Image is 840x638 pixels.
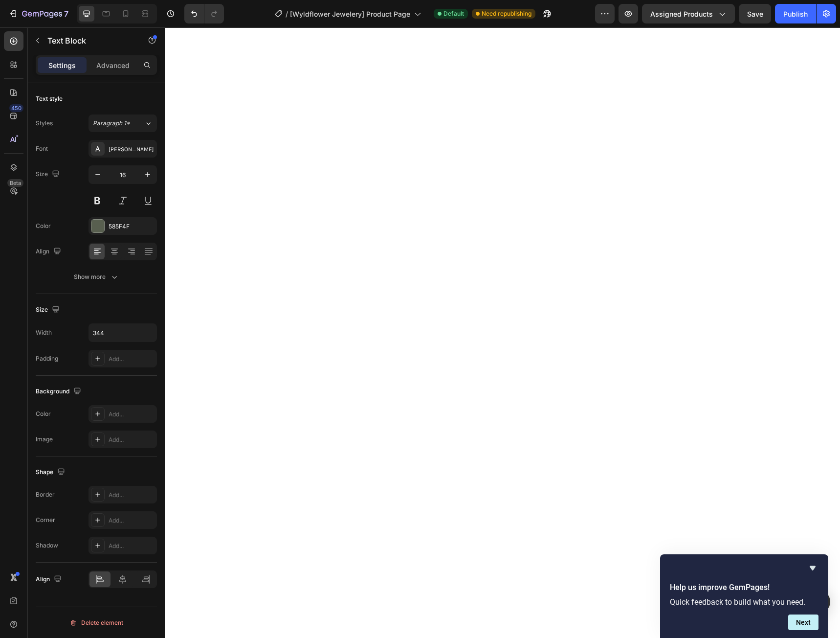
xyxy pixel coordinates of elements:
div: Width [36,328,52,337]
div: Border [36,490,55,499]
span: Assigned Products [650,9,713,19]
div: Size [36,168,62,181]
iframe: Design area [165,27,840,638]
button: Save [739,4,771,23]
div: Background [36,385,83,398]
button: Paragraph 1* [88,114,157,132]
p: 7 [64,8,68,20]
div: Color [36,222,51,230]
button: 7 [4,4,73,23]
div: Beta [7,179,23,187]
span: / [286,9,288,19]
div: 585F4F [109,222,155,231]
div: Color [36,410,51,418]
p: Advanced [96,60,130,70]
input: Auto [89,324,156,342]
div: Font [36,144,48,153]
div: Publish [783,9,808,19]
div: Delete element [69,617,123,629]
div: Add... [109,491,155,500]
div: Shadow [36,541,58,550]
div: Shape [36,466,67,479]
div: Size [36,303,62,317]
span: Save [747,10,763,18]
button: Assigned Products [642,4,735,23]
p: Quick feedback to build what you need. [670,597,818,607]
div: Styles [36,119,53,128]
div: Padding [36,354,58,363]
div: Add... [109,435,155,444]
div: Add... [109,516,155,525]
div: Show more [74,272,119,282]
div: Align [36,245,63,258]
div: Add... [109,355,155,364]
div: Undo/Redo [184,4,224,23]
span: Paragraph 1* [93,119,130,128]
span: Need republishing [482,9,531,18]
div: Add... [109,542,155,550]
button: Publish [775,4,816,23]
div: Image [36,435,53,444]
p: Settings [48,60,76,70]
div: Corner [36,516,55,524]
button: Show more [36,268,157,286]
button: Delete element [36,615,157,631]
span: [Wyldflower Jewelery] Product Page [290,9,410,19]
div: Add... [109,410,155,419]
div: Align [36,573,64,586]
div: [PERSON_NAME] [109,145,155,154]
button: Next question [788,615,818,630]
p: Text Block [47,35,131,46]
h2: Help us improve GemPages! [670,582,818,593]
div: 450 [9,104,23,112]
span: Default [443,9,464,18]
div: Help us improve GemPages! [670,562,818,630]
div: Text style [36,94,63,103]
button: Hide survey [807,562,818,574]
